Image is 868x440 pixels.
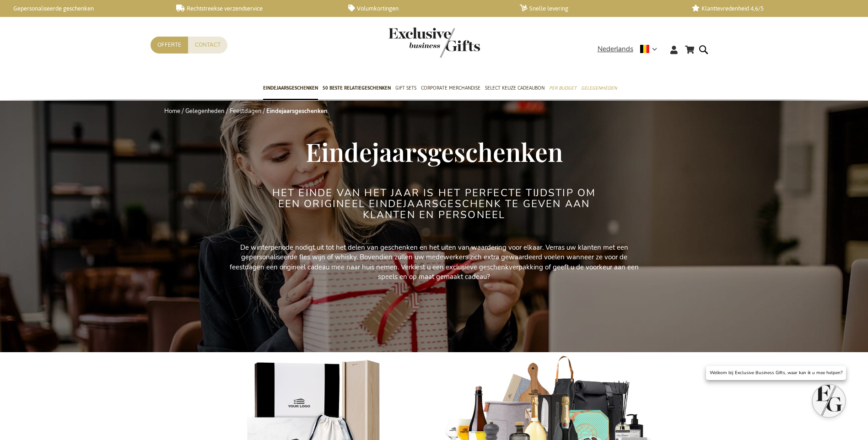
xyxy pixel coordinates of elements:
[520,5,677,12] a: Snelle levering
[598,44,633,54] span: Nederlands
[263,188,606,221] h2: Het einde van het jaar is het perfecte tijdstip om een origineel eindejaarsgeschenk te geven aan ...
[388,27,434,58] a: store logo
[323,83,391,93] span: 50 beste relatiegeschenken
[176,5,333,12] a: Rechtstreekse verzendservice
[151,37,188,54] a: Offerte
[306,134,563,168] span: Eindejaarsgeschenken
[5,5,162,12] a: Gepersonaliseerde geschenken
[581,83,617,93] span: Gelegenheden
[266,107,328,115] strong: Eindejaarsgeschenken
[485,83,545,93] span: Select Keuze Cadeaubon
[188,37,227,54] a: Contact
[421,83,480,93] span: Corporate Merchandise
[263,83,318,93] span: Eindejaarsgeschenken
[228,243,640,282] p: De winterperiode nodigt uit tot het delen van geschenken en het uiten van waardering voor elkaar....
[185,107,224,115] a: Gelegenheden
[549,83,577,93] span: Per Budget
[395,83,416,93] span: Gift Sets
[388,27,480,58] img: Exclusive Business gifts logo
[598,44,663,54] div: Nederlands
[230,107,261,115] a: Feestdagen
[692,5,849,12] a: Klanttevredenheid 4,6/5
[164,107,180,115] a: Home
[348,5,505,12] a: Volumkortingen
